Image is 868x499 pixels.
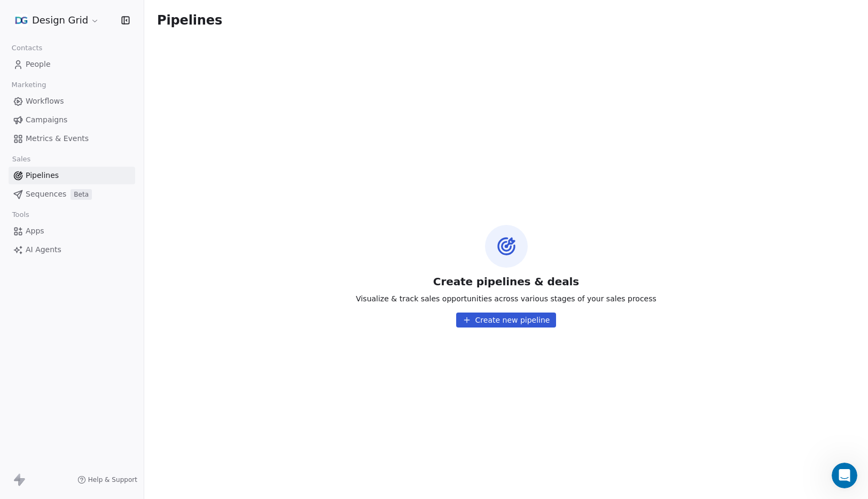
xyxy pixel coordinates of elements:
[93,5,122,23] h1: Help
[9,222,135,240] a: Apps
[168,360,187,368] span: Help
[7,151,35,167] span: Sales
[26,225,44,237] span: Apps
[26,244,61,255] span: AI Agents
[11,248,190,259] p: CRM
[11,106,190,140] p: This collection has articles that have information about Getting Started with Swipe One
[9,167,135,184] a: Pipelines
[9,92,135,110] a: Workflows
[9,130,135,147] a: Metrics & Events
[7,28,207,48] div: Search for helpSearch for help
[13,11,101,29] button: Design Grid
[157,13,222,28] span: Pipelines
[77,475,137,484] a: Help & Support
[26,96,64,107] span: Workflows
[11,314,190,325] p: Workflows
[11,93,190,104] p: Getting Started
[71,189,92,200] span: Beta
[7,77,51,93] span: Marketing
[11,170,190,182] p: Account Management
[25,360,46,368] span: Home
[11,328,190,350] p: This collections has information about how to set up Workflows within Swipe One.
[89,360,126,368] span: Messages
[9,241,135,259] a: AI Agents
[26,59,51,70] span: People
[7,207,34,223] span: Tools
[88,475,137,484] span: Help & Support
[9,111,135,129] a: Campaigns
[11,142,45,153] span: 4 articles
[26,133,89,144] span: Metrics & Events
[71,333,142,376] button: Messages
[32,13,88,27] span: Design Grid
[11,261,190,284] p: How to add, manage and organize your contacts within Swipe One.
[832,463,857,488] iframe: To enrich screen reader interactions, please activate Accessibility in Grammarly extension settings
[356,293,656,304] span: Visualize & track sales opportunities across various stages of your sales process
[11,220,45,231] span: 8 articles
[15,14,28,27] img: Design-Grid-square.jpg
[7,28,207,48] input: Search for help
[11,63,203,75] h2: 9 collections
[26,189,66,200] span: Sequences
[26,170,59,181] span: Pipelines
[11,184,190,217] p: This collection contains information about the Account Management and settings in [GEOGRAPHIC_DAT...
[9,56,135,73] a: People
[7,40,47,56] span: Contacts
[143,333,214,376] button: Help
[456,313,557,328] button: Create new pipeline
[9,185,135,203] a: SequencesBeta
[11,286,50,297] span: 24 articles
[26,114,67,126] span: Campaigns
[433,274,579,289] span: Create pipelines & deals
[187,4,207,24] div: Close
